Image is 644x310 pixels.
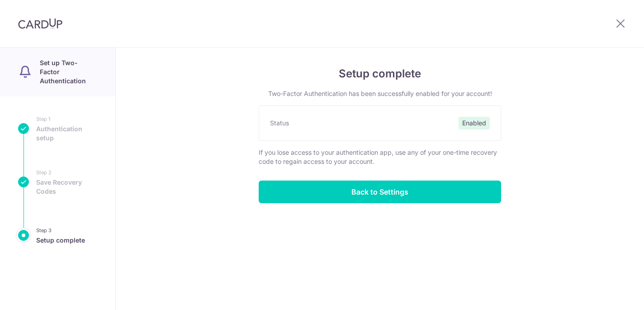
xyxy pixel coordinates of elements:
small: Step 1 [36,114,97,124]
p: Two-Factor Authentication has been successfully enabled for your account! [259,89,501,98]
img: CardUp [18,18,62,29]
span: Setup complete [36,236,85,245]
label: Status [270,119,289,128]
small: Step 3 [36,226,85,235]
span: Authentication setup [36,124,97,143]
span: Enabled [459,117,490,129]
p: If you lose access to your authentication app, use any of your one-time recovery code to regain a... [259,148,501,166]
span: Save Recovery Codes [36,178,97,196]
p: Set up Two-Factor Authentication [40,58,97,86]
h4: Setup complete [259,66,501,82]
input: Back to Settings [259,181,501,203]
small: Step 2 [36,168,97,177]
